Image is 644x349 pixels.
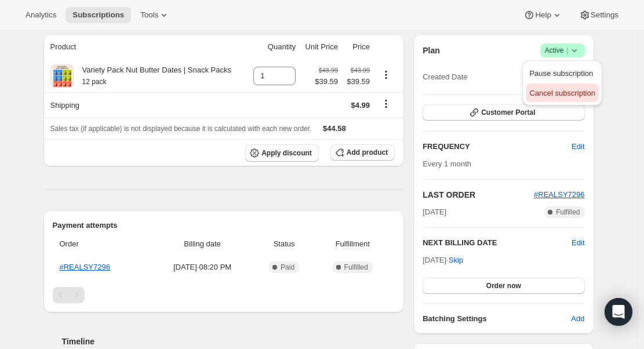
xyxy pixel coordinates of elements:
[19,7,63,23] button: Analytics
[572,7,625,23] button: Settings
[605,298,632,326] div: Open Intercom Messenger
[347,148,388,157] span: Add product
[351,67,370,74] small: $43.99
[423,237,572,249] h2: NEXT BILLING DATE
[154,261,251,273] span: [DATE] · 08:20 PM
[423,45,440,56] h2: Plan
[556,208,580,217] span: Fulfilled
[566,46,568,55] span: |
[330,144,395,161] button: Add product
[72,10,124,20] span: Subscriptions
[261,148,312,158] span: Apply discount
[565,137,591,156] button: Edit
[281,263,294,272] span: Paid
[423,159,471,168] span: Every 1 month
[529,89,595,97] span: Cancel subscription
[423,189,534,201] h2: LAST ORDER
[60,263,110,271] a: #REALSY7296
[26,10,56,20] span: Analytics
[535,10,551,20] span: Help
[62,336,405,347] h2: Timeline
[53,287,395,303] nav: Pagination
[317,238,388,250] span: Fulfillment
[423,141,572,152] h2: FREQUENCY
[133,7,177,23] button: Tools
[534,190,584,199] a: #REALSY7296
[345,76,370,88] span: $39.59
[591,10,618,20] span: Settings
[323,124,346,133] span: $44.58
[299,34,341,60] th: Unit Price
[545,45,580,56] span: Active
[43,34,247,60] th: Product
[423,104,584,121] button: Customer Portal
[423,71,467,83] span: Created Date
[572,237,584,249] button: Edit
[154,238,251,250] span: Billing date
[423,206,446,218] span: [DATE]
[526,83,598,102] button: Cancel subscription
[341,34,373,60] th: Price
[74,64,231,88] div: Variety Pack Nut Butter Dates | Snack Packs
[481,108,535,117] span: Customer Portal
[534,189,584,201] button: #REALSY7296
[571,313,584,325] span: Add
[516,7,569,23] button: Help
[319,67,338,74] small: $43.99
[82,78,107,86] small: 12 pack
[247,34,299,60] th: Quantity
[50,64,74,88] img: product img
[529,69,593,78] span: Pause subscription
[572,141,584,152] span: Edit
[377,97,395,110] button: Shipping actions
[442,251,470,270] button: Skip
[258,238,310,250] span: Status
[43,92,247,118] th: Shipping
[351,101,370,110] span: $4.99
[423,256,463,264] span: [DATE] ·
[344,263,368,272] span: Fulfilled
[140,10,158,20] span: Tools
[377,68,395,81] button: Product actions
[423,313,571,325] h6: Batching Settings
[564,310,591,328] button: Add
[245,144,319,162] button: Apply discount
[486,281,521,290] span: Order now
[50,125,312,133] span: Sales tax (if applicable) is not displayed because it is calculated with each new order.
[449,255,463,266] span: Skip
[66,7,131,23] button: Subscriptions
[526,64,598,82] button: Pause subscription
[53,231,151,257] th: Order
[315,76,338,88] span: $39.59
[423,278,584,294] button: Order now
[53,220,395,231] h2: Payment attempts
